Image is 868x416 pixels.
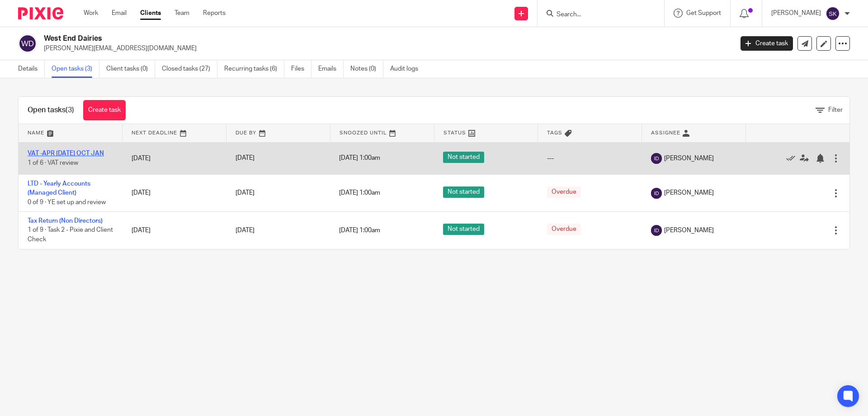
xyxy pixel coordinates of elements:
a: Team [175,9,189,18]
span: [DATE] [236,227,255,234]
a: Recurring tasks (6) [224,60,284,78]
span: [PERSON_NAME] [664,226,714,235]
h1: Open tasks [28,105,74,115]
a: Audit logs [390,60,425,78]
img: svg%3E [651,225,662,236]
p: [PERSON_NAME] [771,9,821,18]
img: svg%3E [651,188,662,199]
span: (3) [66,106,74,114]
span: Filter [828,107,843,113]
a: Open tasks (3) [52,60,99,78]
a: Tax Return (Non Directors) [28,218,103,224]
input: Search [556,11,637,19]
a: Details [18,60,45,78]
div: --- [547,154,633,163]
span: [PERSON_NAME] [664,154,714,163]
a: Mark as done [786,154,800,163]
span: Get Support [686,10,721,16]
td: [DATE] [123,212,226,249]
h2: West End Dairies [44,34,590,43]
a: Work [84,9,98,18]
a: Files [291,60,311,78]
td: [DATE] [123,174,226,211]
a: VAT -APR [DATE] OCT JAN [28,150,104,157]
a: Create task [83,100,126,120]
p: [PERSON_NAME][EMAIL_ADDRESS][DOMAIN_NAME] [44,44,727,53]
span: Status [443,130,466,135]
span: [DATE] 1:00am [339,190,380,196]
span: [DATE] 1:00am [339,155,380,162]
img: svg%3E [826,6,840,21]
span: [PERSON_NAME] [664,188,714,197]
a: Create task [741,36,793,51]
span: Not started [443,152,484,163]
a: Emails [318,60,344,78]
span: Tags [547,130,562,135]
a: Email [112,9,127,18]
img: Pixie [18,7,63,19]
span: [DATE] [236,190,255,196]
span: 0 of 9 · YE set up and review [28,199,106,206]
a: Clients [140,9,161,18]
img: svg%3E [651,153,662,164]
a: Reports [203,9,226,18]
a: Notes (0) [350,60,383,78]
a: Client tasks (0) [106,60,155,78]
span: Not started [443,224,484,235]
a: Closed tasks (27) [162,60,217,78]
td: [DATE] [123,142,226,174]
span: Not started [443,186,484,198]
span: Overdue [547,186,581,198]
span: Overdue [547,224,581,235]
span: 1 of 9 · Task 2 - Pixie and Client Check [28,227,113,243]
span: [DATE] [236,155,255,162]
span: 1 of 6 · VAT review [28,160,78,166]
span: [DATE] 1:00am [339,227,380,234]
span: Snoozed Until [340,130,387,135]
img: svg%3E [18,34,37,53]
a: LTD - Yearly Accounts (Managed Client) [28,181,90,196]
